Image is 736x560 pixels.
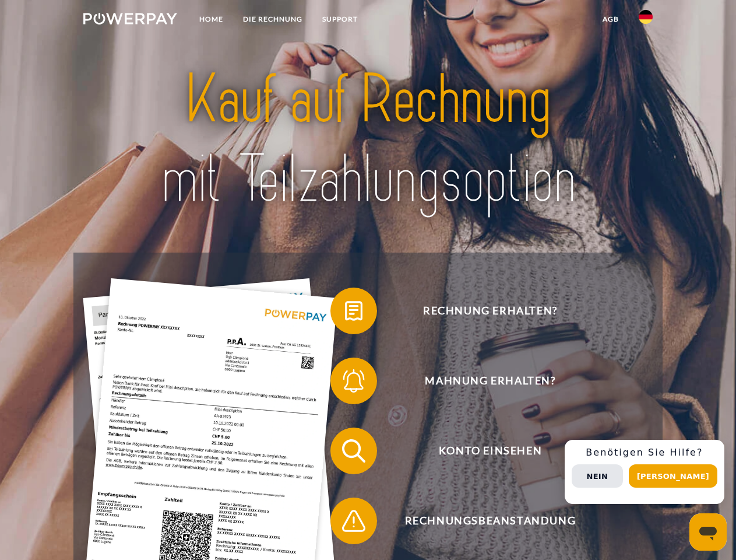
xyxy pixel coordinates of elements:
a: Home [189,9,233,30]
button: Mahnung erhalten? [330,358,633,404]
h3: Benötigen Sie Hilfe? [572,447,717,459]
img: logo-powerpay-white.svg [83,13,177,24]
button: Nein [572,464,623,488]
div: Schnellhilfe [565,440,724,504]
button: [PERSON_NAME] [629,464,717,488]
iframe: Schaltfläche zum Öffnen des Messaging-Fensters [689,513,727,551]
span: Rechnung erhalten? [347,288,633,334]
a: DIE RECHNUNG [233,9,312,30]
img: qb_bill.svg [339,296,368,325]
img: title-powerpay_de.svg [111,56,625,223]
span: Konto einsehen [347,428,633,474]
img: qb_warning.svg [339,506,368,535]
a: agb [593,9,629,30]
span: Mahnung erhalten? [347,358,633,404]
img: qb_search.svg [339,436,368,466]
button: Rechnung erhalten? [330,288,633,334]
button: Rechnungsbeanstandung [330,498,633,544]
img: de [639,10,653,24]
span: Rechnungsbeanstandung [347,498,633,544]
a: SUPPORT [312,9,368,30]
button: Konto einsehen [330,428,633,474]
img: qb_bell.svg [339,366,368,395]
